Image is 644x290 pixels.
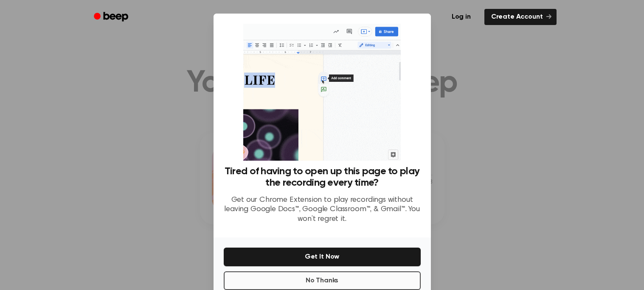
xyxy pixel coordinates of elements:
[224,166,421,189] h3: Tired of having to open up this page to play the recording every time?
[88,9,136,25] a: Beep
[484,9,557,25] a: Create Account
[243,24,401,161] img: Beep extension in action
[224,271,421,290] button: No Thanks
[443,7,479,27] a: Log in
[224,248,421,266] button: Get It Now
[224,195,421,224] p: Get our Chrome Extension to play recordings without leaving Google Docs™, Google Classroom™, & Gm...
